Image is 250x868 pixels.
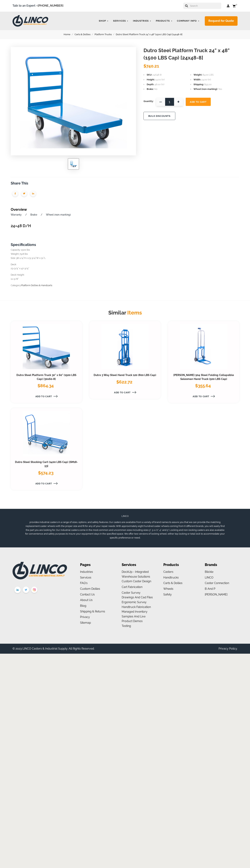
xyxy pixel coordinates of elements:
a: Brake [30,213,37,216]
span: Add To Cart [190,101,206,103]
a: Safety [163,593,172,596]
a: Caster Survey [122,591,140,594]
span: LINCO [122,515,129,517]
a: Industries [131,18,153,24]
span: $740.21 [143,63,159,69]
span: Add to Cart [114,391,131,394]
a: Custom Dollies [80,587,100,590]
a: / [41,213,42,216]
a: About us [80,598,93,602]
img: instagram.png [30,586,39,595]
a: Casters [163,570,173,573]
a: Warranty [11,213,22,216]
span: Add to Cart [35,482,52,485]
a: Add to Cart [92,389,152,396]
span: Weight [194,73,202,76]
a: [PERSON_NAME] [205,593,227,596]
span: + [174,98,183,106]
span: 48.00 (in) [155,83,164,86]
span: Wheel (non-marking) [194,88,218,90]
span: — [156,98,165,106]
a: Dutro Steel Platform Truck 30" x 60" (1500 LBS Cap) [30x60-8] [16,373,76,381]
li: Products [163,562,196,568]
a: Industries [80,570,93,573]
h2: Similar [11,309,239,317]
a: Handtruck Fabrication [122,605,151,609]
a: Carts & Dollies [75,33,95,36]
span: Brake [147,88,154,90]
a: Managed Inventory [122,610,147,613]
a: Company Info [175,18,201,24]
a: Testing [122,624,131,628]
span: Quantity [143,98,154,105]
a: Shop [97,18,110,24]
button: Add To Cart [186,98,211,106]
img: linkedin.png [13,586,22,595]
div: © 2023 LINCO Casters & Industrial Supply. All Rights Reserved. [13,646,95,651]
span: Shipping [194,83,204,86]
span: Talk to an Expert – [13,3,63,8]
span: 24X48-8 [153,73,162,76]
a: Wheels [163,587,173,590]
a: Blog [80,604,86,607]
h1: Dutro Steel Platform Truck 24" x 48" (1500 LBS Cap) [24x48-8] [143,47,239,61]
img: group-1950.png [11,189,20,198]
a: Cart Fabrication [122,585,142,589]
span: No [154,88,157,90]
a: Custom Caster Design [122,580,151,583]
p: 23-3/4″ x 47-3/4″ [11,263,239,271]
a: Samples and Live Product Demos [122,615,145,623]
a: Products [154,18,174,24]
span: $622.72 [116,379,132,385]
button: BULK DISCOUNTS [143,112,175,120]
a: 0 [232,4,237,8]
a: Platform Dollies & Handcarts [21,284,52,287]
a: Log in [227,4,230,8]
a: Drawings and Cad Files [122,596,153,599]
img: group-1951.png [29,189,38,198]
span: 14.00 (in) [155,78,165,81]
a: Sitemap [80,621,91,624]
span: Category: [11,284,52,287]
img: twitter.png [22,586,30,595]
span: Yes [218,88,222,90]
span: $95.00 [204,83,212,86]
a: Shipping & Returns [80,610,105,613]
li: Services [122,562,154,568]
a: Privacy Policy. [219,647,237,650]
a: Wheel (non-marking) [46,213,71,216]
p: Capacity: 1500 lbs Weight: 79.8 lbs Size: 38-1/4″H x 23-3/4″W x 51″L [11,241,239,260]
a: [PHONE_NUMBER] [38,4,63,7]
span: 84.00 LBS [203,73,214,76]
span: SKU [147,73,152,76]
span: $355.64 [195,383,211,388]
span: Specifications [11,242,36,247]
a: Overview [11,207,27,212]
a: Services [80,576,91,579]
a: Blickle [205,570,213,573]
span: 0 [236,3,237,6]
h1: 24×48 D/H [11,223,239,229]
a: Add to Cart [14,480,74,487]
a: Carts & Dollies [163,581,182,585]
a: FAQ's [80,581,88,585]
a: Caster Connection [205,581,229,585]
a: / [25,213,27,216]
a: Privacy [80,615,90,619]
input: Search [190,3,221,9]
p: 11-5/8″ [11,273,239,281]
span: $574.23 [38,470,53,475]
img: LINCO CASTERS & INDUSTRIAL SUPPLY [13,15,48,27]
span: Add to Cart [35,395,52,398]
a: Home [64,33,75,36]
h3: Share This [11,181,239,186]
a: Dutro 3 Way Steel Hand Truck 120 (800 LBS Cap) [94,373,156,377]
a: DockUp - Integrated Warehouse Solutions [122,570,150,578]
span: 24.00 (in) [201,78,211,81]
a: Dutro Steel Stocking Cart (1400 LBS Cap) [SM18-53] [15,460,78,468]
img: LINCO CASTERS & INDUSTRIAL SUPPLY [13,562,67,579]
a: Dutro Steel Platform Truck 24" x 48" (1500 LBS Cap) [24x48-8] [116,33,187,36]
a: [PERSON_NAME] 904 Steel Folding Collapsible Salesman Hand Truck (500 LBS Cap) [173,373,234,381]
span: $864.34 [38,383,54,388]
span: Items [126,310,142,316]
